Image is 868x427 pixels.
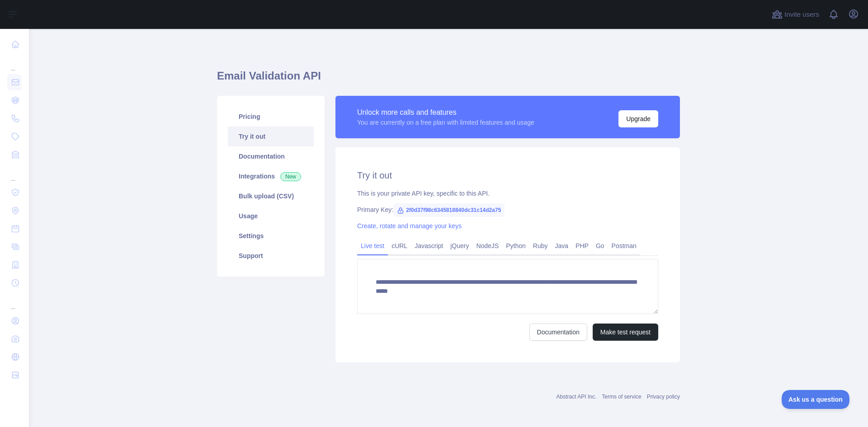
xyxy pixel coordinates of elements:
a: Usage [228,206,314,226]
a: Integrations New [228,166,314,186]
div: ... [7,164,22,183]
a: Settings [228,226,314,246]
a: PHP [572,239,592,253]
h2: Try it out [357,169,658,182]
a: Privacy policy [647,394,680,400]
a: Live test [357,239,388,253]
span: Invite users [784,9,819,20]
div: ... [7,54,22,72]
iframe: Toggle Customer Support [782,390,850,409]
h1: Email Validation API [217,69,680,90]
div: Primary Key: [357,205,658,214]
span: New [280,172,301,181]
a: Support [228,246,314,266]
div: You are currently on a free plan with limited features and usage [357,118,534,127]
a: Javascript [411,239,447,253]
a: Ruby [529,239,552,253]
a: Abstract API Inc. [557,394,597,400]
button: Upgrade [618,110,658,127]
a: Try it out [228,127,314,146]
a: Pricing [228,107,314,127]
a: Postman [608,239,640,253]
a: NodeJS [472,239,502,253]
a: Create, rotate and manage your keys [357,222,462,230]
a: Go [592,239,608,253]
a: Python [502,239,529,253]
div: This is your private API key, specific to this API. [357,189,658,198]
a: Documentation [228,146,314,166]
a: Java [552,239,572,253]
a: Documentation [529,324,587,341]
a: Bulk upload (CSV) [228,186,314,206]
button: Invite users [770,7,821,22]
div: Unlock more calls and features [357,107,534,118]
a: cURL [388,239,411,253]
span: 2f0d37f98c6345818840dc31c14d2a75 [393,203,505,217]
a: Terms of service [602,394,641,400]
div: ... [7,293,22,311]
a: jQuery [447,239,472,253]
button: Make test request [593,324,658,341]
